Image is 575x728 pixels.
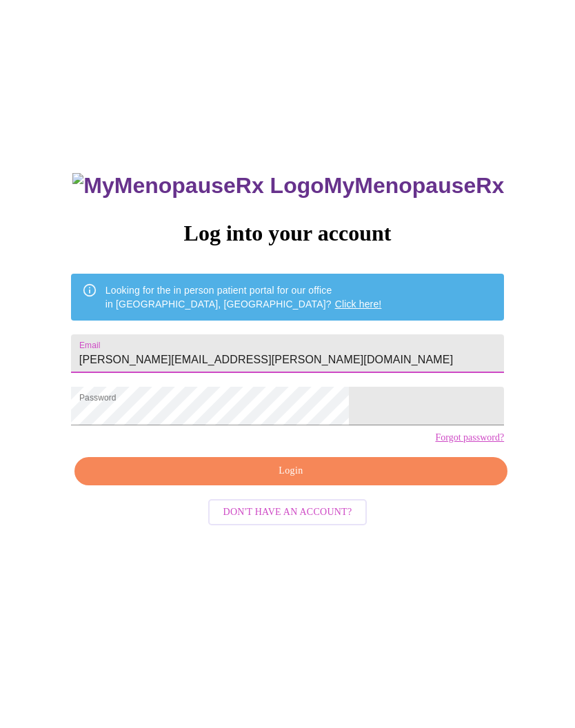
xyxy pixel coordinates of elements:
span: Login [90,463,492,480]
a: Forgot password? [435,432,504,443]
h3: Log into your account [71,221,504,246]
span: Don't have an account? [223,504,352,521]
button: Don't have an account? [208,499,367,526]
button: Login [74,457,507,485]
h3: MyMenopauseRx [72,173,504,199]
a: Don't have an account? [205,505,371,517]
a: Click here! [335,299,382,310]
div: Looking for the in person patient portal for our office in [GEOGRAPHIC_DATA], [GEOGRAPHIC_DATA]? [105,278,382,316]
img: MyMenopauseRx Logo [72,173,323,199]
